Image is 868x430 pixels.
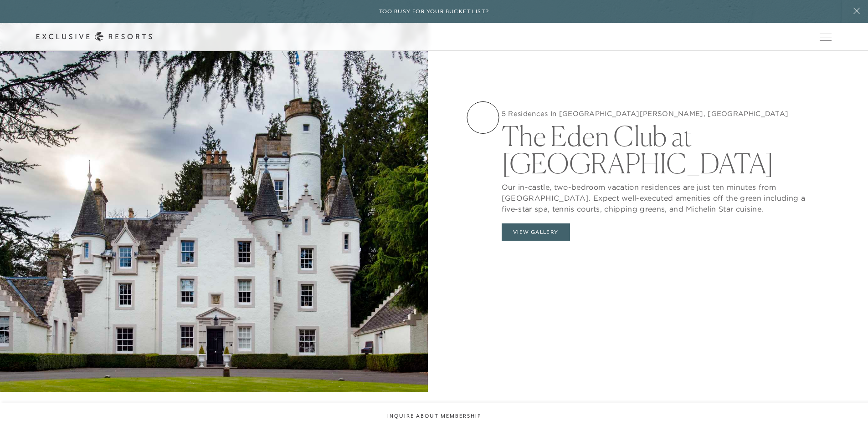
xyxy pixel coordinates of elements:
button: Open navigation [820,34,832,40]
p: Our in-castle, two-bedroom vacation residences are just ten minutes from [GEOGRAPHIC_DATA]. Expec... [502,177,807,214]
button: View Gallery [502,223,570,241]
h2: The Eden Club at [GEOGRAPHIC_DATA] [502,118,807,177]
h5: 5 Residences In [GEOGRAPHIC_DATA][PERSON_NAME], [GEOGRAPHIC_DATA] [502,109,807,118]
h6: Too busy for your bucket list? [379,7,489,16]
